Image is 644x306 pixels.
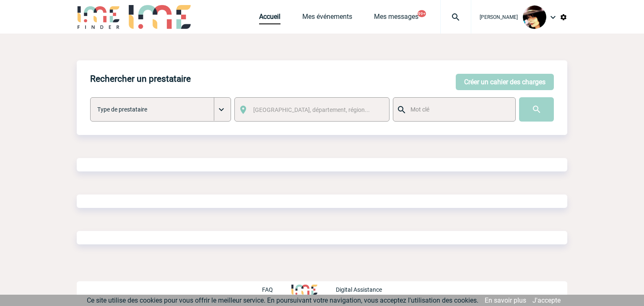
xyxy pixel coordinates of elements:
[262,286,273,293] p: FAQ
[408,104,508,115] input: Mot clé
[253,106,370,113] span: [GEOGRAPHIC_DATA], département, région...
[374,13,418,24] a: Mes messages
[523,5,546,29] img: 101023-0.jpg
[291,285,317,295] img: http://www.idealmeetingsevents.fr/
[532,296,561,304] a: J'accepte
[259,13,280,24] a: Accueil
[480,14,518,20] span: [PERSON_NAME]
[77,5,120,29] img: IME-Finder
[519,97,554,122] input: Submit
[90,74,191,84] h4: Rechercher un prestataire
[87,296,478,304] span: Ce site utilise des cookies pour vous offrir le meilleur service. En poursuivant votre navigation...
[262,285,291,293] a: FAQ
[336,286,382,293] p: Digital Assistance
[302,13,352,24] a: Mes événements
[418,10,426,17] button: 99+
[485,296,526,304] a: En savoir plus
